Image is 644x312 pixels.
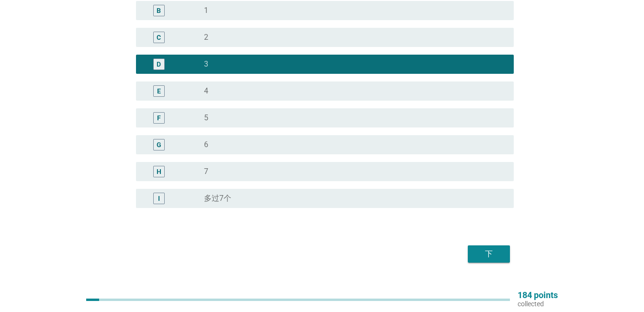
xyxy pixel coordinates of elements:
div: E [157,86,161,96]
div: H [157,167,161,177]
div: I [158,194,160,204]
div: C [157,33,161,43]
label: 7 [204,167,208,176]
label: 1 [204,6,208,15]
div: F [157,113,161,123]
div: B [157,6,161,16]
div: D [157,59,161,69]
p: collected [518,300,558,308]
label: 5 [204,113,208,123]
label: 4 [204,86,208,96]
label: 6 [204,140,208,150]
label: 3 [204,59,208,69]
div: G [157,140,161,150]
div: 下 [475,248,502,260]
label: 2 [204,33,208,42]
label: 多过7个 [204,194,231,203]
p: 184 points [518,291,558,300]
button: 下 [468,245,510,263]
